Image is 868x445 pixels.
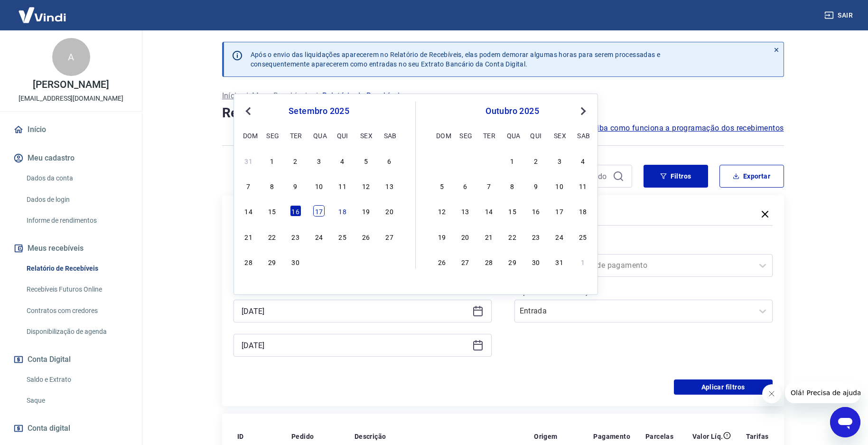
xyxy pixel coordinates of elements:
[337,155,348,166] div: Choose quinta-feira, 4 de setembro de 2025
[384,231,395,242] div: Choose sábado, 27 de setembro de 2025
[222,104,784,123] h4: Relatório de Recebíveis
[459,180,471,191] div: Choose segunda-feira, 6 de outubro de 2025
[313,231,325,242] div: Choose quarta-feira, 24 de setembro de 2025
[674,379,773,395] button: Aplicar filtros
[530,231,541,242] div: Choose quinta-feira, 23 de outubro de 2025
[23,391,131,410] a: Saque
[384,256,395,267] div: Choose sábado, 4 de outubro de 2025
[322,90,404,102] p: Relatório de Recebíveis
[593,432,630,441] p: Pagamento
[507,155,518,166] div: Choose quarta-feira, 1 de outubro de 2025
[507,130,518,141] div: qua
[360,180,372,191] div: Choose sexta-feira, 12 de setembro de 2025
[360,205,372,217] div: Choose sexta-feira, 19 de setembro de 2025
[23,322,131,341] a: Disponibilização de agenda
[222,90,241,102] a: Início
[459,256,471,267] div: Choose segunda-feira, 27 de outubro de 2025
[360,155,372,166] div: Choose sexta-feira, 5 de setembro de 2025
[242,304,468,318] input: Data inicial
[746,432,769,441] p: Tarifas
[530,155,541,166] div: Choose quinta-feira, 2 de outubro de 2025
[290,231,301,242] div: Choose terça-feira, 23 de setembro de 2025
[313,130,325,141] div: qua
[588,123,784,134] span: Saiba como funciona a programação dos recebimentos
[23,280,131,299] a: Recebíveis Futuros Online
[243,180,254,191] div: Choose domingo, 7 de setembro de 2025
[23,190,131,209] a: Dados de login
[242,105,396,117] div: setembro 2025
[11,0,73,29] img: Vindi
[483,256,495,267] div: Choose terça-feira, 28 de outubro de 2025
[577,231,588,242] div: Choose sábado, 25 de outubro de 2025
[290,205,301,217] div: Choose terça-feira, 16 de setembro de 2025
[516,241,771,252] label: Forma de Pagamento
[719,165,784,188] button: Exportar
[459,231,471,242] div: Choose segunda-feira, 20 de outubro de 2025
[243,130,254,141] div: dom
[577,130,588,141] div: sab
[822,7,857,24] button: Sair
[483,180,495,191] div: Choose terça-feira, 7 de outubro de 2025
[436,180,448,191] div: Choose domingo, 5 de outubro de 2025
[23,169,131,188] a: Dados da conta
[23,301,131,321] a: Contratos com credores
[11,148,131,169] button: Meu cadastro
[52,38,90,76] div: A
[435,153,590,268] div: month 2025-10
[554,130,565,141] div: sex
[577,155,588,166] div: Choose sábado, 4 de outubro de 2025
[266,231,278,242] div: Choose segunda-feira, 22 de setembro de 2025
[355,432,386,441] p: Descrição
[483,205,495,217] div: Choose terça-feira, 14 de outubro de 2025
[483,231,495,242] div: Choose terça-feira, 21 de outubro de 2025
[692,432,723,441] p: Valor Líq.
[313,155,325,166] div: Choose quarta-feira, 3 de setembro de 2025
[266,180,278,191] div: Choose segunda-feira, 8 de setembro de 2025
[266,205,278,217] div: Choose segunda-feira, 15 de setembro de 2025
[554,155,565,166] div: Choose sexta-feira, 3 de outubro de 2025
[252,90,311,102] a: Meus Recebíveis
[313,180,325,191] div: Choose quarta-feira, 10 de setembro de 2025
[578,105,589,117] button: Next Month
[313,205,325,217] div: Choose quarta-feira, 17 de setembro de 2025
[337,231,348,242] div: Choose quinta-feira, 25 de setembro de 2025
[23,259,131,278] a: Relatório de Recebíveis
[23,211,131,230] a: Informe de rendimentos
[242,338,468,352] input: Data final
[360,256,372,267] div: Choose sexta-feira, 3 de outubro de 2025
[19,94,123,104] p: [EMAIL_ADDRESS][DOMAIN_NAME]
[577,180,588,191] div: Choose sábado, 11 de outubro de 2025
[315,90,318,102] p: /
[266,130,278,141] div: seg
[530,180,541,191] div: Choose quinta-feira, 9 de outubro de 2025
[237,432,244,441] p: ID
[23,370,131,389] a: Saldo e Extrato
[483,155,495,166] div: Choose terça-feira, 30 de setembro de 2025
[507,231,518,242] div: Choose quarta-feira, 22 de outubro de 2025
[507,205,518,217] div: Choose quarta-feira, 15 de outubro de 2025
[360,130,372,141] div: sex
[290,155,301,166] div: Choose terça-feira, 2 de setembro de 2025
[33,80,109,90] p: [PERSON_NAME]
[11,418,131,439] a: Conta digital
[436,231,448,242] div: Choose domingo, 19 de outubro de 2025
[436,155,448,166] div: Choose domingo, 28 de setembro de 2025
[11,349,131,370] button: Conta Digital
[459,205,471,217] div: Choose segunda-feira, 13 de outubro de 2025
[436,130,448,141] div: dom
[436,256,448,267] div: Choose domingo, 26 de outubro de 2025
[243,155,254,166] div: Choose domingo, 31 de agosto de 2025
[554,231,565,242] div: Choose sexta-feira, 24 de outubro de 2025
[530,130,541,141] div: qui
[554,180,565,191] div: Choose sexta-feira, 10 de outubro de 2025
[243,205,254,217] div: Choose domingo, 14 de setembro de 2025
[266,256,278,267] div: Choose segunda-feira, 29 de setembro de 2025
[290,130,301,141] div: ter
[577,256,588,267] div: Choose sábado, 1 de novembro de 2025
[360,231,372,242] div: Choose sexta-feira, 26 de setembro de 2025
[290,180,301,191] div: Choose terça-feira, 9 de setembro de 2025
[291,432,314,441] p: Pedido
[530,256,541,267] div: Choose quinta-feira, 30 de outubro de 2025
[384,180,395,191] div: Choose sábado, 13 de setembro de 2025
[483,130,495,141] div: ter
